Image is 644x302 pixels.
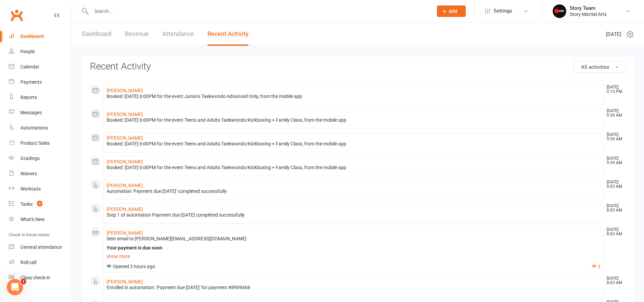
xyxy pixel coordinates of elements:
a: [PERSON_NAME] [107,88,143,93]
div: General attendance [20,244,62,250]
div: Waivers [20,171,37,176]
span: 2 [21,279,26,284]
span: Opened 3 hours ago [107,264,155,269]
a: [PERSON_NAME] [107,279,143,284]
div: Automation 'Payment due [DATE]' completed successfully [107,188,601,194]
time: [DATE] 9:39 AM [603,109,626,118]
div: Reports [20,95,37,100]
a: Attendance [162,22,194,46]
img: thumb_image1689557048.png [553,4,566,18]
a: Clubworx [8,7,25,24]
button: All activities [573,61,626,73]
a: Calendar [9,59,72,75]
a: Waivers [9,166,72,181]
a: Roll call [9,255,72,270]
div: Booked: [DATE] 6:00PM for the event Juniors Taekwondo Advanced Only, from the mobile app [107,94,601,99]
span: Settings [494,3,512,19]
div: Step 1 of automation Payment due [DATE] completed successfully [107,212,601,218]
span: Sent email to [PERSON_NAME][EMAIL_ADDRESS][DOMAIN_NAME] [107,236,246,241]
div: People [20,49,35,54]
a: Recent Activity [207,22,249,46]
a: [PERSON_NAME] [107,112,143,117]
div: Story Martial Arts [570,11,607,17]
span: [DATE] [606,30,621,38]
a: Workouts [9,181,72,197]
div: Gradings [20,156,40,161]
a: [PERSON_NAME] [107,135,143,141]
div: Story Team [570,5,607,11]
button: 2 [592,264,601,269]
a: Class kiosk mode [9,270,72,285]
a: Gradings [9,151,72,166]
div: Class check-in [20,275,50,280]
time: [DATE] 9:39 AM [603,133,626,141]
a: People [9,44,72,59]
time: [DATE] 8:03 AM [603,276,626,285]
time: [DATE] 2:13 PM [603,85,626,94]
a: [PERSON_NAME] [107,183,143,188]
a: show more [107,251,601,261]
iframe: Intercom live chat [7,279,23,295]
div: Roll call [20,260,36,265]
a: Revenue [125,22,149,46]
time: [DATE] 9:39 AM [603,156,626,165]
a: Reports [9,90,72,105]
div: Calendar [20,64,39,69]
div: Workouts [20,186,41,192]
span: All activities [581,64,609,70]
a: Automations [9,120,72,136]
time: [DATE] 8:03 AM [603,227,626,236]
div: Product Sales [20,140,50,146]
div: Payments [20,79,42,85]
a: General attendance kiosk mode [9,240,72,255]
div: Your payment is due soon [107,245,601,251]
div: Tasks [20,201,33,207]
a: [PERSON_NAME] [107,230,143,236]
a: Dashboard [82,22,111,46]
div: Booked: [DATE] 6:00PM for the event Teens and Adults Taekwondo/Kickboxing + Family Class, from th... [107,141,601,147]
span: Add [449,8,457,14]
a: [PERSON_NAME] [107,159,143,164]
time: [DATE] 8:03 AM [603,180,626,189]
a: Messages [9,105,72,120]
span: 3 [37,201,42,206]
h3: Recent Activity [90,61,626,72]
div: Enrolled in automation: 'Payment due [DATE]' for payment #8909468 [107,285,601,290]
input: Search... [89,6,428,16]
div: Messages [20,110,42,115]
a: [PERSON_NAME] [107,206,143,212]
a: Dashboard [9,29,72,44]
div: Automations [20,125,48,130]
div: Booked: [DATE] 6:00PM for the event Teens and Adults Taekwondo/Kickboxing + Family Class, from th... [107,117,601,123]
time: [DATE] 8:03 AM [603,204,626,213]
div: What's New [20,217,45,222]
a: Payments [9,75,72,90]
a: Tasks 3 [9,197,72,212]
div: Booked: [DATE] 6:00PM for the event Teens and Adults Taekwondo/Kickboxing + Family Class, from th... [107,165,601,170]
button: Add [437,5,466,17]
a: Product Sales [9,136,72,151]
div: Dashboard [20,34,44,39]
a: What's New [9,212,72,227]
